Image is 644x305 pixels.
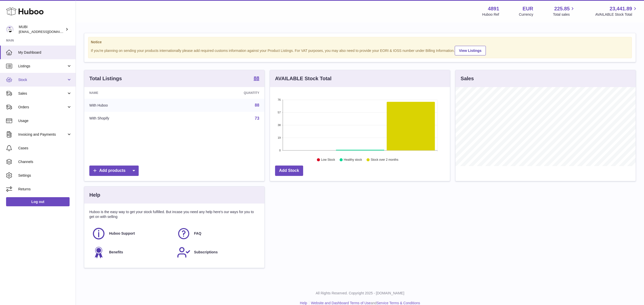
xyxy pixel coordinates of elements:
[18,91,67,96] span: Sales
[91,45,629,55] div: If you're planning on sending your products internationally please add required customs informati...
[344,158,362,162] text: Healthy stock
[553,5,575,17] a: 225.85 Total sales
[6,26,14,33] img: shop@mubi.com
[194,250,218,255] span: Subscriptions
[519,12,533,17] div: Currency
[371,158,398,162] text: Stock over 2 months
[18,187,72,192] span: Returns
[275,166,303,176] a: Add Stock
[89,210,259,219] p: Huboo is the easy way to get your stock fulfilled. But incase you need any help here's our ways f...
[377,301,420,305] a: Service Terms & Conditions
[523,5,533,12] strong: EUR
[553,12,575,17] span: Total sales
[92,227,172,240] a: Huboo Support
[279,149,281,152] text: 0
[300,301,307,305] a: Help
[89,166,139,176] a: Add products
[18,159,72,164] span: Channels
[19,30,74,34] span: [EMAIL_ADDRESS][DOMAIN_NAME]
[19,25,64,34] div: MUBI
[18,105,67,110] span: Orders
[278,98,281,101] text: 76
[455,46,486,55] a: View Listings
[254,76,259,81] strong: 88
[84,99,181,112] td: With Huboo
[80,291,640,296] p: All Rights Reserved. Copyright 2025 - [DOMAIN_NAME]
[18,64,67,69] span: Listings
[595,12,638,17] span: AVAILABLE Stock Total
[321,158,335,162] text: Low Stock
[18,132,67,137] span: Invoicing and Payments
[254,76,259,82] a: 88
[18,146,72,151] span: Cases
[278,124,281,127] text: 38
[89,75,122,82] h3: Total Listings
[278,136,281,139] text: 19
[109,231,135,236] span: Huboo Support
[6,197,70,206] a: Log out
[278,111,281,114] text: 57
[482,12,499,17] div: Huboo Ref
[554,5,570,12] span: 225.85
[92,246,172,259] a: Benefits
[194,231,201,236] span: FAQ
[84,112,181,125] td: With Shopify
[610,5,632,12] span: 23,441.89
[18,50,72,55] span: My Dashboard
[255,103,259,107] a: 88
[91,40,629,45] strong: Notice
[177,227,257,240] a: FAQ
[275,75,331,82] h3: AVAILABLE Stock Total
[177,246,257,259] a: Subscriptions
[255,116,259,120] a: 73
[18,118,72,123] span: Usage
[181,87,264,99] th: Quantity
[89,192,100,198] h3: Help
[84,87,181,99] th: Name
[18,173,72,178] span: Settings
[595,5,638,17] a: 23,441.89 AVAILABLE Stock Total
[488,5,499,12] strong: 4891
[109,250,123,255] span: Benefits
[311,301,371,305] a: Website and Dashboard Terms of Use
[461,75,474,82] h3: Sales
[18,77,67,82] span: Stock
